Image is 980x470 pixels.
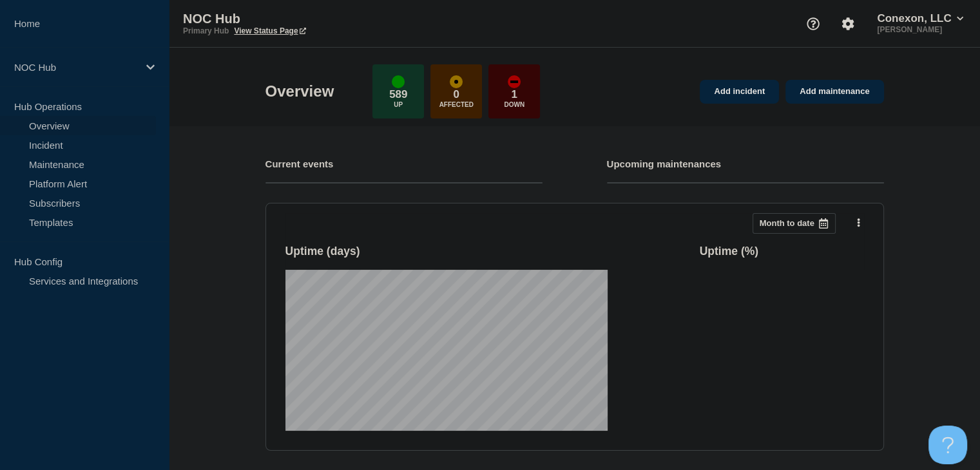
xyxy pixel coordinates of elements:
button: Support [800,10,827,37]
button: Month to date [753,213,836,234]
p: Month to date [760,218,814,228]
h3: Uptime ( days ) [285,245,360,258]
button: Account settings [834,10,861,37]
h1: Overview [265,82,334,100]
p: Down [504,101,524,108]
a: View Status Page [234,26,305,35]
p: 589 [389,88,407,101]
div: up [392,75,405,88]
p: NOC Hub [183,12,441,26]
p: 1 [512,88,517,101]
a: Add maintenance [785,80,883,104]
iframe: Help Scout Beacon - Open [928,426,967,464]
div: affected [450,75,463,88]
p: NOC Hub [14,62,138,73]
p: 0 [454,88,459,101]
p: Up [394,101,403,108]
p: Primary Hub [183,26,229,35]
button: Conexon, LLC [874,12,966,25]
p: Affected [439,101,474,108]
p: [PERSON_NAME] [874,25,966,34]
div: down [508,75,521,88]
h4: Upcoming maintenances [607,158,722,169]
h4: Current events [265,158,334,169]
h3: Uptime ( % ) [700,245,759,258]
a: Add incident [700,80,779,104]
